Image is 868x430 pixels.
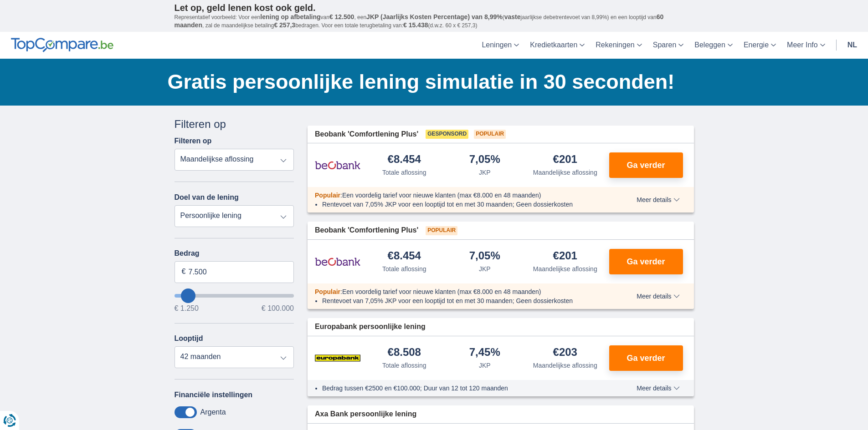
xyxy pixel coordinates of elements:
[308,191,611,200] div: :
[842,32,863,59] a: nl
[382,168,426,177] div: Totale aflossing
[382,361,426,370] div: Totale aflossing
[175,305,199,312] span: € 1.250
[322,384,603,393] li: Bedrag tussen €2500 en €100.000; Duur van 12 tot 120 maanden
[315,409,416,420] span: Axa Bank persoonlijke lening
[630,384,686,392] button: Meer details
[637,293,679,299] span: Meer details
[479,264,491,273] div: JKP
[315,154,360,177] img: product.pl.alt Beobank
[175,137,212,145] label: Filteren op
[315,322,426,332] span: Europabank persoonlijke lening
[637,197,679,203] span: Meer details
[609,345,683,371] button: Ga verder
[609,152,683,178] button: Ga verder
[403,21,428,29] span: € 15.438
[533,361,597,370] div: Maandelijkse aflossing
[689,32,738,59] a: Beleggen
[590,32,647,59] a: Rekeningen
[553,154,577,166] div: €201
[469,347,500,359] div: 7,45%
[315,192,340,199] span: Populair
[342,192,541,199] span: Een voordelig tarief voor nieuwe klanten (max €8.000 en 48 maanden)
[738,32,781,59] a: Energie
[476,32,524,59] a: Leningen
[630,196,686,203] button: Meer details
[175,116,294,132] div: Filteren op
[469,250,500,263] div: 7,05%
[175,294,294,298] input: wantToBorrow
[553,250,577,263] div: €201
[388,250,421,263] div: €8.454
[260,13,320,20] span: lening op afbetaling
[388,347,421,359] div: €8.508
[647,32,689,59] a: Sparen
[175,193,239,202] label: Doel van de lening
[200,408,226,416] label: Argenta
[533,168,597,177] div: Maandelijkse aflossing
[627,258,665,266] span: Ga verder
[315,347,360,369] img: product.pl.alt Europabank
[175,391,253,399] label: Financiële instellingen
[627,161,665,169] span: Ga verder
[315,225,418,236] span: Beobank 'Comfortlening Plus'
[175,13,694,30] p: Representatief voorbeeld: Voor een van , een ( jaarlijkse debetrentevoet van 8,99%) en een loopti...
[315,129,418,140] span: Beobank 'Comfortlening Plus'
[308,287,611,296] div: :
[533,264,597,273] div: Maandelijkse aflossing
[553,347,577,359] div: €203
[315,250,360,273] img: product.pl.alt Beobank
[388,154,421,166] div: €8.454
[342,288,541,295] span: Een voordelig tarief voor nieuwe klanten (max €8.000 en 48 maanden)
[630,293,686,300] button: Meer details
[366,13,503,20] span: JKP (Jaarlijks Kosten Percentage) van 8,99%
[175,249,294,258] label: Bedrag
[504,13,521,20] span: vaste
[627,354,665,362] span: Ga verder
[479,361,491,370] div: JKP
[426,226,457,235] span: Populair
[329,13,354,20] span: € 12.500
[168,68,694,96] h1: Gratis persoonlijke lening simulatie in 30 seconden!
[609,249,683,274] button: Ga verder
[637,385,679,391] span: Meer details
[262,305,294,312] span: € 100.000
[175,2,694,13] p: Let op, geld lenen kost ook geld.
[274,21,295,29] span: € 257,3
[175,334,203,343] label: Looptijd
[469,154,500,166] div: 7,05%
[182,267,186,277] span: €
[322,200,603,209] li: Rentevoet van 7,05% JKP voor een looptijd tot en met 30 maanden; Geen dossierkosten
[322,296,603,305] li: Rentevoet van 7,05% JKP voor een looptijd tot en met 30 maanden; Geen dossierkosten
[781,32,831,59] a: Meer Info
[524,32,590,59] a: Kredietkaarten
[474,130,506,139] span: Populair
[11,38,113,52] img: TopCompare
[382,264,426,273] div: Totale aflossing
[315,288,340,295] span: Populair
[479,168,491,177] div: JKP
[175,13,664,29] span: 60 maanden
[426,130,468,139] span: Gesponsord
